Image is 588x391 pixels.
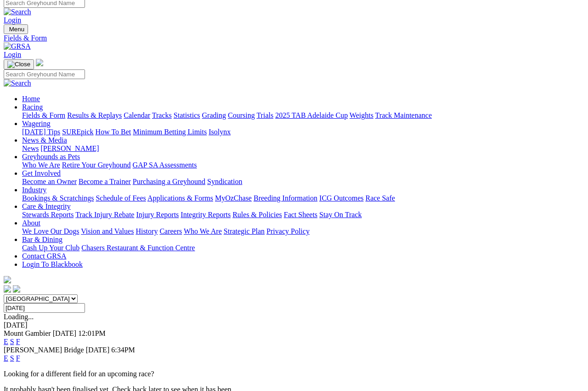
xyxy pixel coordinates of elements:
[4,370,584,378] p: Looking for a different field for an upcoming race?
[4,338,8,345] a: E
[86,346,110,354] span: [DATE]
[124,111,150,119] a: Calendar
[152,111,172,119] a: Tracks
[22,128,60,136] a: [DATE] Tips
[22,153,80,161] a: Greyhounds as Pets
[207,178,242,185] a: Syndication
[22,236,62,243] a: Bar & Dining
[4,303,85,313] input: Select date
[22,103,43,111] a: Racing
[228,111,255,119] a: Coursing
[22,252,66,260] a: Contact GRSA
[96,128,131,136] a: How To Bet
[202,111,226,119] a: Grading
[4,313,34,321] span: Loading...
[266,227,310,235] a: Privacy Policy
[147,194,213,202] a: Applications & Forms
[111,346,135,354] span: 6:34PM
[81,244,195,252] a: Chasers Restaurant & Function Centre
[4,329,51,337] span: Mount Gambier
[136,227,158,235] a: History
[22,178,584,186] div: Get Involved
[375,111,432,119] a: Track Maintenance
[81,227,134,235] a: Vision and Values
[22,169,61,177] a: Get Involved
[4,285,11,293] img: facebook.svg
[4,354,8,362] a: E
[9,26,24,33] span: Menu
[22,211,73,218] a: Stewards Reports
[4,42,31,51] img: GRSA
[22,194,94,202] a: Bookings & Scratchings
[22,186,46,194] a: Industry
[133,128,207,136] a: Minimum Betting Limits
[4,79,31,87] img: Search
[254,194,317,202] a: Breeding Information
[319,194,363,202] a: ICG Outcomes
[96,194,146,202] a: Schedule of Fees
[16,354,20,362] a: F
[22,244,79,252] a: Cash Up Your Club
[4,34,584,42] a: Fields & Form
[75,211,134,218] a: Track Injury Rebate
[22,128,584,136] div: Wagering
[365,194,395,202] a: Race Safe
[319,211,362,218] a: Stay On Track
[22,202,71,210] a: Care & Integrity
[159,227,182,235] a: Careers
[22,111,65,119] a: Fields & Form
[4,69,85,79] input: Search
[79,178,131,185] a: Become a Trainer
[4,346,84,354] span: [PERSON_NAME] Bridge
[22,144,39,152] a: News
[174,111,200,119] a: Statistics
[256,111,273,119] a: Trials
[22,227,79,235] a: We Love Our Dogs
[22,227,584,236] div: About
[36,59,43,66] img: logo-grsa-white.png
[22,111,584,120] div: Racing
[22,244,584,252] div: Bar & Dining
[13,285,20,293] img: twitter.svg
[133,178,205,185] a: Purchasing a Greyhound
[133,161,197,169] a: GAP SA Assessments
[7,61,30,68] img: Close
[62,128,93,136] a: SUREpick
[4,321,584,329] div: [DATE]
[22,219,40,227] a: About
[350,111,373,119] a: Weights
[184,227,222,235] a: Who We Are
[284,211,317,218] a: Fact Sheets
[4,51,21,58] a: Login
[22,144,584,153] div: News & Media
[53,329,77,337] span: [DATE]
[78,329,106,337] span: 12:01PM
[4,276,11,283] img: logo-grsa-white.png
[62,161,131,169] a: Retire Your Greyhound
[181,211,231,218] a: Integrity Reports
[22,211,584,219] div: Care & Integrity
[22,95,40,103] a: Home
[136,211,179,218] a: Injury Reports
[22,260,83,268] a: Login To Blackbook
[275,111,348,119] a: 2025 TAB Adelaide Cup
[4,8,31,16] img: Search
[22,120,51,127] a: Wagering
[16,338,20,345] a: F
[22,178,77,185] a: Become an Owner
[10,354,14,362] a: S
[10,338,14,345] a: S
[4,59,34,69] button: Toggle navigation
[22,161,584,169] div: Greyhounds as Pets
[215,194,252,202] a: MyOzChase
[67,111,122,119] a: Results & Replays
[22,194,584,202] div: Industry
[232,211,282,218] a: Rules & Policies
[22,136,67,144] a: News & Media
[22,161,60,169] a: Who We Are
[4,24,28,34] button: Toggle navigation
[224,227,265,235] a: Strategic Plan
[40,144,99,152] a: [PERSON_NAME]
[4,16,21,24] a: Login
